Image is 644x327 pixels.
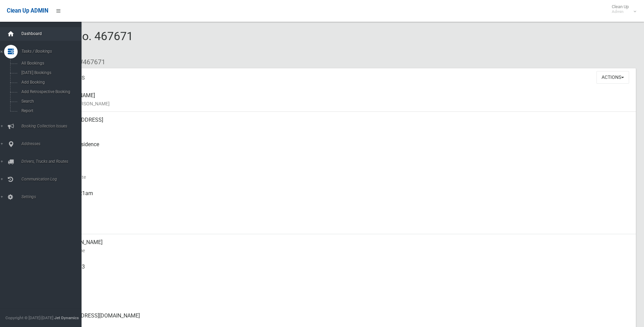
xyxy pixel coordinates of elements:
span: Communication Log [19,177,87,182]
button: Actions [596,71,629,84]
div: Tu [PERSON_NAME] [54,234,630,259]
span: Clean Up ADMIN [7,7,48,14]
span: Addresses [19,141,87,146]
small: Contact Name [54,246,630,255]
span: Clean Up [608,4,636,14]
div: None given [54,283,630,308]
div: Front of Residence [54,136,630,161]
small: Mobile [54,271,630,279]
span: All Bookings [19,61,81,66]
small: Collected At [54,197,630,206]
small: Admin [612,9,629,14]
div: [DATE] 10:21am [54,185,630,210]
small: Landline [54,295,630,304]
small: Zone [54,222,630,230]
div: [STREET_ADDRESS] [54,112,630,136]
span: Copyright © [DATE]-[DATE] [5,315,53,320]
span: Search [19,99,81,104]
small: Address [54,124,630,132]
span: Booking Collection Issues [19,124,87,128]
div: [DATE] [54,210,630,234]
small: Name of [PERSON_NAME] [54,100,630,108]
span: Dashboard [19,31,87,36]
span: Booking No. 467671 [30,29,133,56]
small: Collection Date [54,173,630,181]
small: Pickup Point [54,149,630,157]
span: Report [19,108,81,113]
li: #467671 [74,56,105,68]
span: Settings [19,194,87,199]
div: [DATE] [54,161,630,185]
div: 0419015993 [54,259,630,283]
span: Add Retrospective Booking [19,89,81,94]
span: [DATE] Bookings [19,70,81,75]
div: [PERSON_NAME] [54,87,630,112]
span: Add Booking [19,80,81,85]
span: Drivers, Trucks and Routes [19,159,87,164]
span: Tasks / Bookings [19,49,87,54]
strong: Jet Dynamics [54,315,79,320]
